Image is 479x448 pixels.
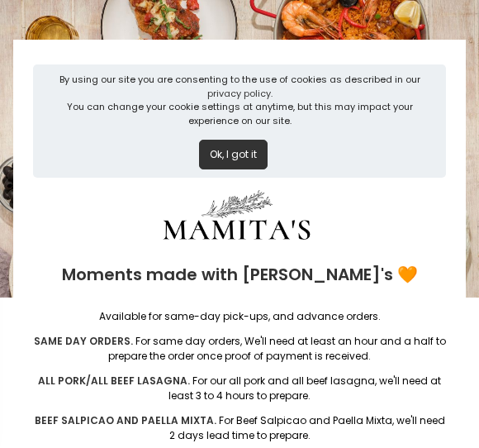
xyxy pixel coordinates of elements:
b: ALL PORK/ALL BEEF LASAGNA. [38,374,190,388]
div: Moments made with [PERSON_NAME]'s 🧡 [33,250,446,299]
b: SAME DAY ORDERS. [34,334,133,348]
img: Mamitas PH [113,188,361,250]
div: For same day orders, We'll need at least an hour and a half to prepare the order once proof of pa... [33,334,446,364]
button: Ok, I got it [199,140,268,169]
div: By using our site you are consenting to the use of cookies as described in our You can change you... [59,73,420,127]
b: BEEF SALPICAO AND PAELLA MIXTA. [35,413,216,427]
a: privacy policy. [207,87,273,100]
div: Available for same-day pick-ups, and advance orders. [33,309,446,324]
div: For our all pork and all beef lasagna, we'll need at least 3 to 4 hours to prepare. [33,374,446,403]
div: For Beef Salpicao and Paella Mixta, we'll need 2 days lead time to prepare. [33,413,446,443]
